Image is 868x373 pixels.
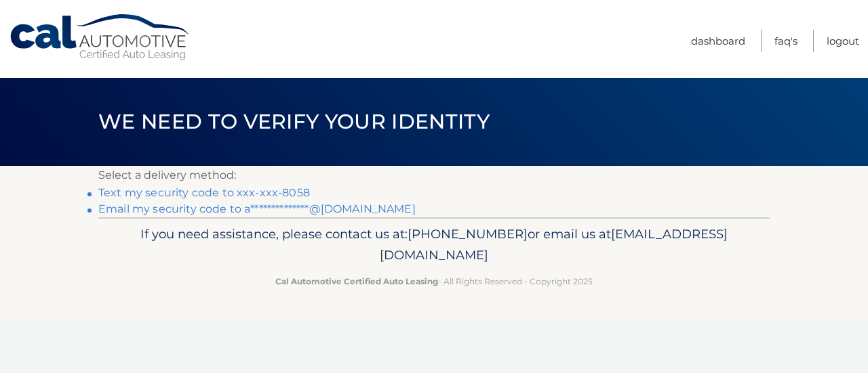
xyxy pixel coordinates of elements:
[107,223,761,267] p: If you need assistance, please contact us at: or email us at
[98,166,770,185] p: Select a delivery method:
[98,109,490,134] span: We need to verify your identity
[691,30,745,52] a: Dashboard
[774,30,797,52] a: FAQ's
[107,274,761,288] p: - All Rights Reserved - Copyright 2025
[408,226,528,242] span: [PHONE_NUMBER]
[275,276,438,286] strong: Cal Automotive Certified Auto Leasing
[9,14,192,62] a: Cal Automotive
[827,30,859,52] a: Logout
[98,186,310,199] a: Text my security code to xxx-xxx-8058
